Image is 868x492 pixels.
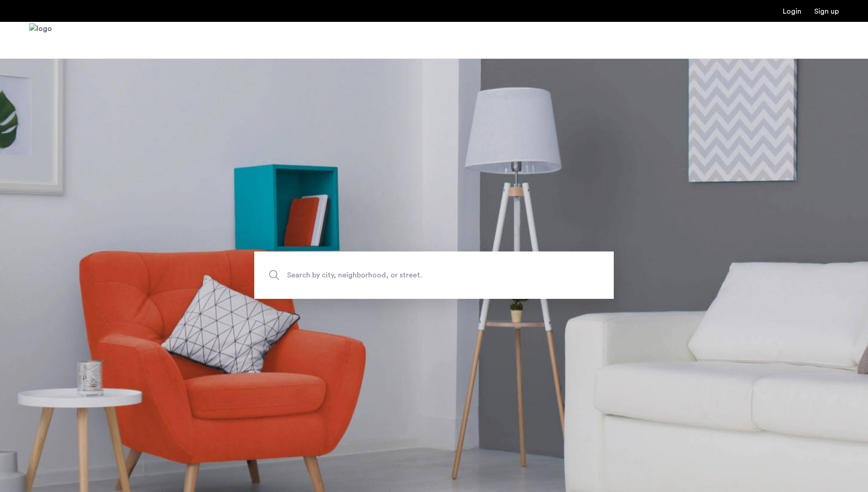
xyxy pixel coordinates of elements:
a: Registration [814,8,839,15]
a: Cazamio Logo [29,23,52,57]
input: Apartment Search [254,251,614,299]
span: Search by city, neighborhood, or street. [287,269,539,282]
img: logo [29,23,52,57]
a: Login [783,8,801,15]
